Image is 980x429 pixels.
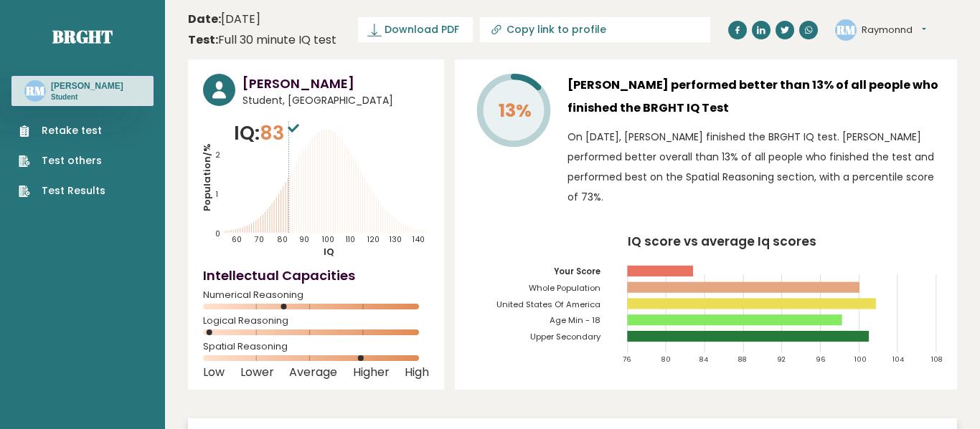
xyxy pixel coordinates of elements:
[215,228,220,239] tspan: 0
[862,23,926,37] button: Raymonnd
[345,234,355,245] tspan: 110
[385,22,459,37] span: Download PDF
[367,234,380,245] tspan: 120
[854,355,867,364] tspan: 100
[188,11,221,27] b: Date:
[567,127,942,207] p: On [DATE], [PERSON_NAME] finished the BRGHT IQ test. [PERSON_NAME] performed better overall than ...
[623,355,631,364] tspan: 76
[321,234,334,245] tspan: 100
[816,355,826,364] tspan: 96
[277,234,288,245] tspan: 80
[661,355,671,364] tspan: 80
[51,80,123,92] h3: [PERSON_NAME]
[931,355,943,364] tspan: 108
[200,143,214,211] tspan: Population/%
[496,299,600,310] tspan: United States Of America
[215,189,218,200] tspan: 1
[628,233,817,250] tspan: IQ score vs average Iq scores
[567,74,942,120] h3: [PERSON_NAME] performed better than 13% of all people who finished the BRGHT IQ Test
[188,32,336,49] div: Full 30 minute IQ test
[19,153,105,168] a: Test others
[203,370,225,375] span: Low
[777,355,786,364] tspan: 92
[836,21,856,37] text: RM
[51,92,123,102] p: Student
[188,32,218,48] b: Test:
[529,282,600,294] tspan: Whole Population
[203,318,429,324] span: Logical Reasoning
[738,355,747,364] tspan: 88
[554,266,600,277] tspan: Your Score
[405,370,429,375] span: High
[232,234,242,245] tspan: 60
[358,17,473,42] a: Download PDF
[19,183,105,198] a: Test Results
[188,11,260,28] time: [DATE]
[289,370,337,375] span: Average
[234,119,303,148] p: IQ:
[203,344,429,350] span: Spatial Reasoning
[242,74,429,93] h3: [PERSON_NAME]
[389,234,402,245] tspan: 130
[52,25,113,48] a: Brght
[254,234,264,245] tspan: 70
[215,150,220,161] tspan: 2
[242,93,429,108] span: Student, [GEOGRAPHIC_DATA]
[299,234,309,245] tspan: 90
[203,292,429,298] span: Numerical Reasoning
[550,314,600,326] tspan: Age Min - 18
[240,370,274,375] span: Lower
[700,355,709,364] tspan: 84
[412,234,425,245] tspan: 140
[324,245,335,259] tspan: IQ
[260,120,303,146] span: 83
[19,123,105,138] a: Retake test
[353,370,390,375] span: Higher
[203,266,429,285] h4: Intellectual Capacities
[499,98,532,123] tspan: 13%
[892,355,904,364] tspan: 104
[25,82,45,99] text: RM
[530,331,601,342] tspan: Upper Secondary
